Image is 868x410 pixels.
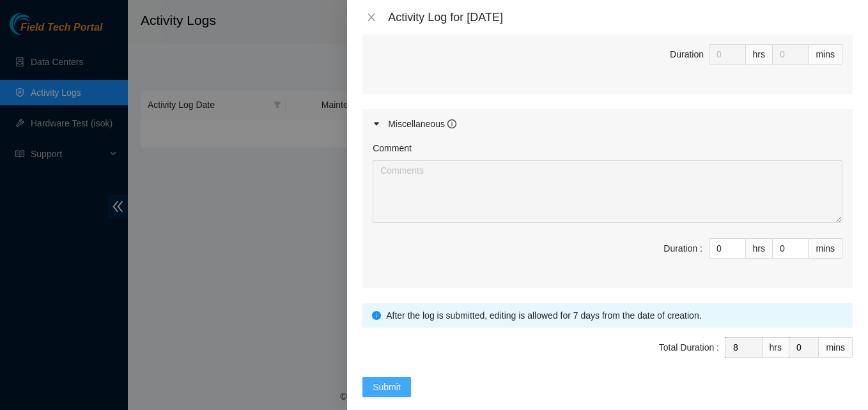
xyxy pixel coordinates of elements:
span: info-circle [372,311,381,320]
textarea: Comment [373,160,842,223]
button: Close [362,11,380,24]
button: Submit [362,377,411,397]
div: Total Duration : [659,340,719,354]
span: close [366,12,376,22]
div: Duration : [663,241,702,255]
div: Miscellaneous info-circle [362,109,853,139]
span: caret-right [373,120,380,128]
div: hrs [746,238,773,259]
div: Activity Log for [DATE] [388,10,853,24]
div: hrs [746,44,773,65]
span: Submit [373,380,401,394]
div: Duration [670,47,704,61]
div: mins [809,44,842,65]
div: Miscellaneous [388,117,456,131]
div: mins [809,238,842,259]
div: mins [819,337,853,358]
div: After the log is submitted, editing is allowed for 7 days from the date of creation. [386,308,843,323]
span: info-circle [447,119,456,128]
label: Comment [373,141,412,155]
div: hrs [763,337,789,358]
